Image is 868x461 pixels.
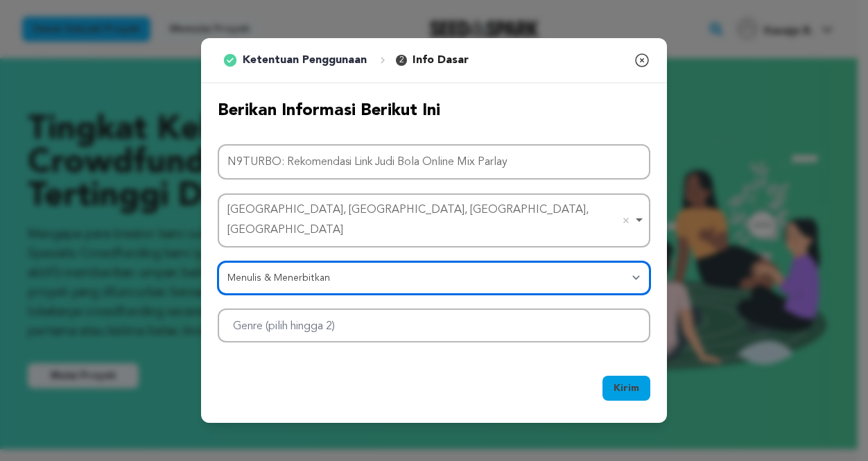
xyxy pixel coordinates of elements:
button: Hapus item: 'ChIJs7AiJOzxaS4RAk1AR_7QoDk' [619,214,633,227]
font: Berikan informasi berikut ini [218,103,440,119]
font: 2 [399,56,404,64]
button: Kirim [602,376,650,401]
font: Ketentuan Penggunaan [243,55,367,66]
input: Nama Proyek [218,144,650,180]
font: [GEOGRAPHIC_DATA], [GEOGRAPHIC_DATA], [GEOGRAPHIC_DATA], [GEOGRAPHIC_DATA] [227,205,589,236]
font: Info Dasar [413,55,469,66]
input: Genre (pilih hingga 2) [225,313,368,335]
font: Kirim [614,383,639,393]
